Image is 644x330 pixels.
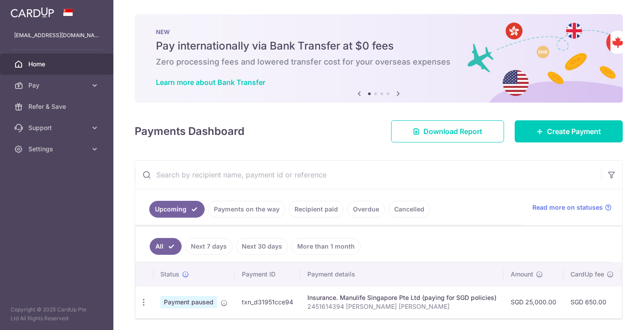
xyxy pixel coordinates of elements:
[156,28,601,35] p: NEW
[391,120,504,142] a: Download Report
[14,31,99,40] p: [EMAIL_ADDRESS][DOMAIN_NAME]
[236,238,288,255] a: Next 30 days
[307,302,497,311] p: 2451614394 [PERSON_NAME] [PERSON_NAME]
[156,78,265,87] a: Learn more about Bank Transfer
[208,201,285,218] a: Payments on the way
[28,81,87,90] span: Pay
[28,60,87,69] span: Home
[423,126,482,137] span: Download Report
[150,238,182,255] a: All
[547,126,601,137] span: Create Payment
[135,161,601,189] input: Search by recipient name, payment id or reference
[160,296,217,308] span: Payment paused
[300,263,504,286] th: Payment details
[289,201,344,218] a: Recipient paid
[291,238,361,255] a: More than 1 month
[156,57,601,67] h6: Zero processing fees and lowered transfer cost for your overseas expenses
[135,14,623,103] img: Bank transfer banner
[347,201,385,218] a: Overdue
[156,39,601,53] h5: Pay internationally via Bank Transfer at $0 fees
[515,120,623,142] a: Create Payment
[28,123,87,132] span: Support
[532,203,603,212] span: Read more on statuses
[28,145,87,153] span: Settings
[135,123,244,139] h4: Payments Dashboard
[235,286,300,318] td: txn_d31951cce94
[388,201,430,218] a: Cancelled
[185,238,233,255] a: Next 7 days
[11,7,54,18] img: CardUp
[570,270,604,279] span: CardUp fee
[504,286,563,318] td: SGD 25,000.00
[532,203,612,212] a: Read more on statuses
[235,263,300,286] th: Payment ID
[307,293,497,302] div: Insurance. Manulife Singapore Pte Ltd (paying for SGD policies)
[149,201,205,218] a: Upcoming
[28,102,87,111] span: Refer & Save
[563,286,621,318] td: SGD 650.00
[160,270,179,279] span: Status
[511,270,533,279] span: Amount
